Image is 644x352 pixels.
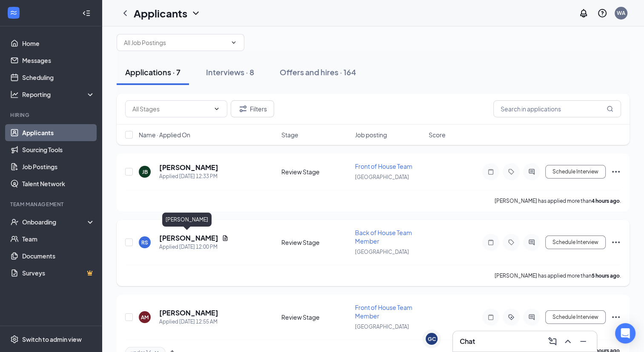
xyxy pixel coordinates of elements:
div: Applied [DATE] 12:55 AM [159,318,218,326]
b: 5 hours ago [592,273,620,279]
svg: Ellipses [611,237,621,247]
svg: Note [486,239,496,246]
span: [GEOGRAPHIC_DATA] [355,324,409,330]
div: Open Intercom Messenger [615,323,635,343]
a: Scheduling [22,69,95,86]
span: [GEOGRAPHIC_DATA] [355,174,409,180]
svg: Tag [506,168,516,175]
svg: ChevronDown [191,8,201,18]
div: GC [428,335,436,343]
h1: Applicants [134,6,187,20]
svg: Notifications [578,8,589,18]
svg: ChevronDown [213,105,220,112]
div: JB [142,168,148,176]
a: Talent Network [22,175,95,192]
button: Schedule Interview [545,236,606,249]
svg: Note [486,168,496,175]
a: Messages [22,52,95,69]
div: Team Management [10,201,93,208]
svg: ChevronLeft [120,8,130,18]
svg: ActiveChat [527,168,537,175]
svg: Collapse [82,9,91,17]
button: ComposeMessage [546,335,559,348]
a: Sourcing Tools [22,141,95,158]
h5: [PERSON_NAME] [159,163,218,172]
div: Onboarding [22,218,88,226]
a: Team [22,230,95,247]
div: WA [617,9,625,17]
a: Documents [22,247,95,264]
a: Job Postings [22,158,95,175]
svg: Filter [238,104,248,114]
h5: [PERSON_NAME] [159,308,218,318]
button: Minimize [576,335,590,348]
svg: ActiveTag [506,314,516,321]
input: All Stages [132,104,210,114]
svg: Document [222,235,229,241]
span: Score [429,131,446,139]
svg: Ellipses [611,167,621,177]
div: Hiring [10,111,93,119]
svg: ActiveChat [527,314,537,321]
svg: QuestionInfo [597,8,607,18]
input: All Job Postings [124,38,227,47]
svg: Ellipses [611,312,621,322]
b: 4 hours ago [592,198,620,204]
svg: ChevronUp [563,336,573,346]
svg: Tag [506,239,516,246]
div: Applied [DATE] 12:33 PM [159,172,218,181]
span: Name · Applied On [139,131,190,139]
div: Reporting [22,90,95,99]
div: Offers and hires · 164 [280,67,356,77]
a: SurveysCrown [22,264,95,281]
div: Review Stage [281,167,350,176]
span: [GEOGRAPHIC_DATA] [355,249,409,255]
div: [PERSON_NAME] [162,213,212,227]
svg: WorkstreamLogo [9,9,18,17]
svg: Analysis [10,90,19,99]
span: Front of House Team [355,162,412,170]
svg: ChevronDown [230,39,237,46]
h3: Chat [460,337,475,346]
div: Interviews · 8 [206,67,254,77]
button: Schedule Interview [545,310,606,324]
svg: Minimize [578,336,588,346]
div: RS [141,239,148,246]
svg: UserCheck [10,218,19,226]
span: Job posting [355,131,387,139]
div: Applications · 7 [125,67,180,77]
svg: Note [486,314,496,321]
span: Back of House Team Member [355,229,412,245]
svg: ComposeMessage [547,336,558,346]
svg: ActiveChat [527,239,537,246]
button: ChevronUp [561,335,575,348]
input: Search in applications [493,100,621,117]
a: Applicants [22,124,95,141]
span: Front of House Team Member [355,304,412,320]
div: AM [141,314,149,321]
div: Switch to admin view [22,335,82,343]
p: [PERSON_NAME] has applied more than . [495,197,621,204]
div: Review Stage [281,313,350,321]
p: [PERSON_NAME] has applied more than . [495,272,621,279]
svg: Settings [10,335,19,343]
svg: MagnifyingGlass [607,105,613,112]
h5: [PERSON_NAME] [159,233,218,243]
span: Stage [281,131,298,139]
button: Filter Filters [231,100,274,117]
a: Home [22,35,95,52]
div: Applied [DATE] 12:00 PM [159,243,229,251]
div: Review Stage [281,238,350,247]
button: Schedule Interview [545,165,606,179]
